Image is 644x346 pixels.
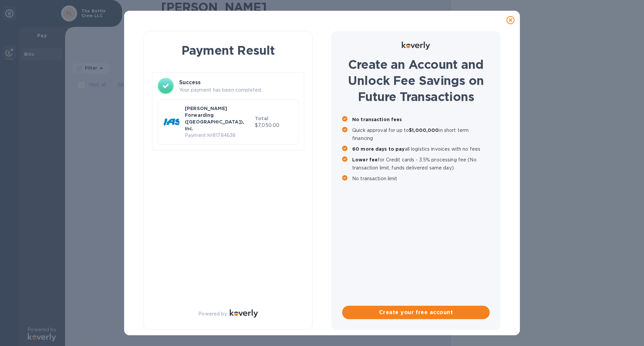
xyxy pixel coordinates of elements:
b: 60 more days to pay [352,146,405,152]
p: all logistics invoices with no fees [352,145,490,153]
p: $7,050.00 [255,122,293,129]
b: Total [255,116,268,121]
b: No transaction fees [352,117,402,122]
h1: Payment Result [155,42,302,59]
b: Lower fee [352,157,378,162]
p: Your payment has been completed. [179,87,299,94]
p: Quick approval for up to in short term financing [352,126,490,142]
img: Logo [402,42,430,50]
h1: Create an Account and Unlock Fee Savings on Future Transactions [342,56,490,105]
p: Powered by [198,310,227,317]
p: [PERSON_NAME] Forwarding ([GEOGRAPHIC_DATA]), Inc. [185,105,252,132]
p: Payment № 81784638 [185,132,252,139]
img: Logo [230,309,258,317]
h3: Success [179,79,299,87]
button: Create your free account [342,306,490,319]
span: Create your free account [347,308,484,316]
b: $1,000,000 [409,128,439,133]
p: No transaction limit [352,175,490,183]
p: for Credit cards - 3.5% processing fee (No transaction limit, funds delivered same day) [352,156,490,172]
